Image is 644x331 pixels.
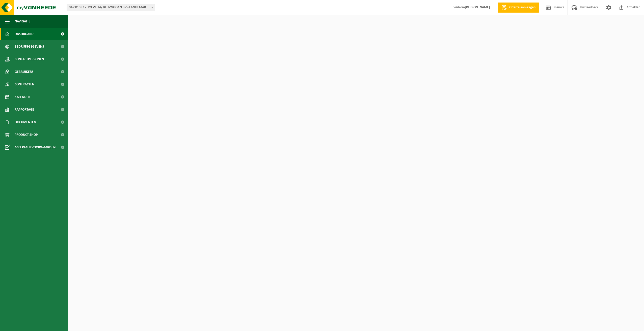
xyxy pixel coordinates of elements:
[15,128,38,141] span: Product Shop
[498,3,539,13] a: Offerte aanvragen
[15,65,34,78] span: Gebruikers
[67,4,155,11] span: 01-001987 - HOEVE 14/ BLUVNGOAN BV - LANGEMARK-POELKAPELLE
[15,53,44,65] span: Contactpersonen
[15,78,34,91] span: Contracten
[15,15,30,28] span: Navigatie
[15,103,34,116] span: Rapportage
[465,6,490,9] strong: [PERSON_NAME]
[15,116,36,128] span: Documenten
[508,5,537,10] span: Offerte aanvragen
[15,40,44,53] span: Bedrijfsgegevens
[15,28,34,40] span: Dashboard
[15,91,30,103] span: Kalender
[15,141,56,154] span: Acceptatievoorwaarden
